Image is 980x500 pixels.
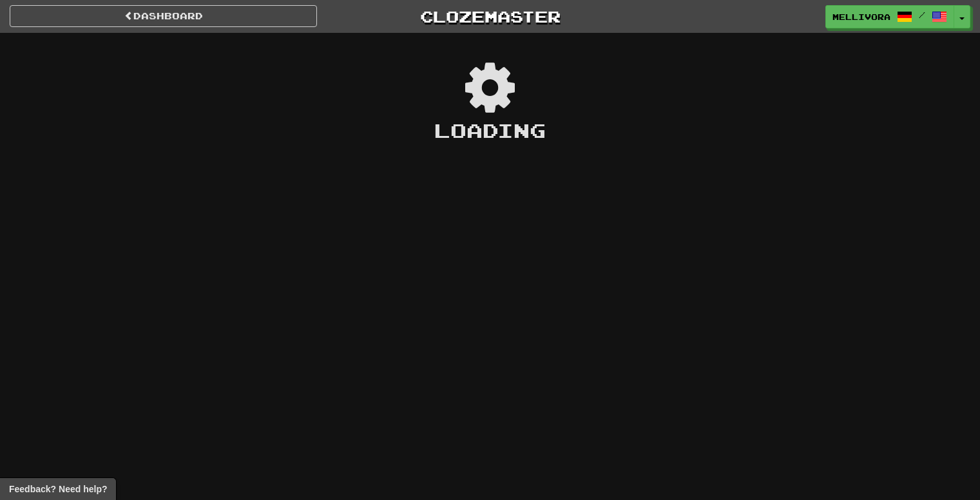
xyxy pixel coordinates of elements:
[919,10,925,19] span: /
[832,11,890,23] span: Mellivora
[9,483,107,495] span: Open feedback widget
[10,5,317,27] a: Dashboard
[825,5,954,28] a: Mellivora /
[336,5,644,28] a: Clozemaster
